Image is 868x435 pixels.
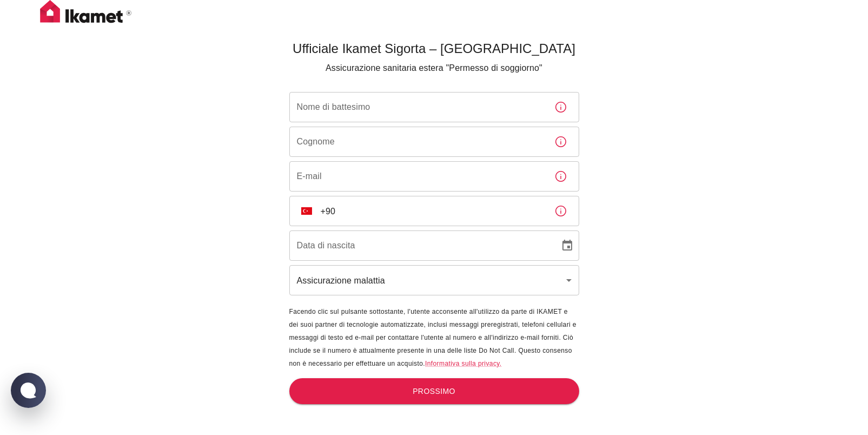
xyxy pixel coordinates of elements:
[556,235,578,256] button: Scegli la data
[301,207,312,215] img: sconosciuto
[425,360,502,367] a: Informativa sulla privacy.
[289,230,552,261] input: GG/MM/AAAA
[289,378,579,405] button: Prossimo
[289,265,579,295] div: Assicurazione malattia
[413,385,455,398] font: Prossimo
[289,62,579,75] p: Assicurazione sanitaria estera "Permesso di soggiorno"
[297,201,316,221] button: Seleziona il paese
[289,308,577,367] span: Facendo clic sul pulsante sottostante, l'utente acconsente all'utilizzo da parte di IKAMET e dei ...
[289,40,579,57] h5: Ufficiale Ikamet Sigorta – [GEOGRAPHIC_DATA]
